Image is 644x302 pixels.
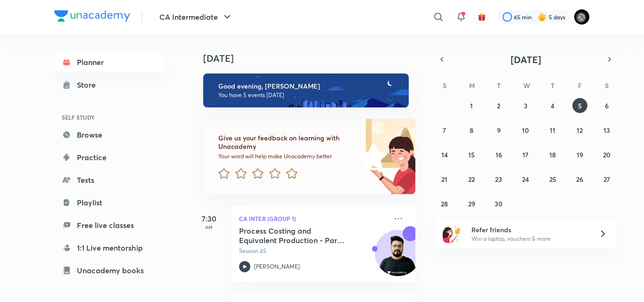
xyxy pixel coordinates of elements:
p: Your word will help make Unacademy better [218,153,356,160]
button: September 1, 2025 [464,98,479,113]
abbr: September 29, 2025 [468,199,475,208]
span: [DATE] [511,53,541,66]
button: September 29, 2025 [464,196,479,211]
a: Free live classes [54,216,164,235]
button: September 16, 2025 [491,147,506,162]
div: Store [77,79,101,90]
img: Avatar [375,235,421,280]
h6: Give us your feedback on learning with Unacademy [218,134,356,151]
a: Store [54,75,164,94]
button: [DATE] [448,53,603,66]
a: Planner [54,53,164,72]
button: September 5, 2025 [572,98,587,113]
p: Session 45 [239,247,387,255]
abbr: September 15, 2025 [468,150,475,159]
abbr: September 9, 2025 [497,126,501,135]
button: September 27, 2025 [599,171,614,187]
abbr: September 17, 2025 [522,150,528,159]
abbr: September 5, 2025 [578,101,582,110]
button: September 11, 2025 [545,122,560,138]
abbr: September 27, 2025 [603,175,610,184]
h5: 7:30 [190,213,228,224]
button: September 2, 2025 [491,98,506,113]
abbr: Thursday [551,81,554,90]
abbr: Sunday [443,81,446,90]
h6: Good evening, [PERSON_NAME] [218,82,400,90]
abbr: Saturday [605,81,609,90]
button: September 12, 2025 [572,122,587,138]
p: AM [190,224,228,230]
button: CA Intermediate [154,8,239,26]
abbr: September 11, 2025 [550,126,555,135]
abbr: September 24, 2025 [522,175,529,184]
abbr: September 22, 2025 [468,175,475,184]
abbr: September 2, 2025 [497,101,500,110]
button: September 9, 2025 [491,122,506,138]
abbr: September 1, 2025 [470,101,473,110]
h5: Process Costing and Equivalent Production - Part 2 [239,226,356,245]
a: Playlist [54,193,164,212]
abbr: Wednesday [523,81,530,90]
button: September 4, 2025 [545,98,560,113]
button: September 13, 2025 [599,122,614,138]
abbr: September 4, 2025 [551,101,554,110]
button: September 8, 2025 [464,122,479,138]
abbr: September 6, 2025 [605,101,609,110]
abbr: September 28, 2025 [441,199,448,208]
abbr: September 14, 2025 [441,150,448,159]
img: referral [443,224,462,243]
abbr: September 19, 2025 [577,150,583,159]
abbr: September 18, 2025 [549,150,556,159]
p: You have 5 events [DATE] [218,91,400,99]
abbr: September 12, 2025 [577,126,583,135]
a: Company Logo [54,10,130,24]
img: poojita Agrawal [574,9,590,25]
a: 1:1 Live mentorship [54,238,164,257]
abbr: Friday [578,81,582,90]
button: September 21, 2025 [437,171,452,187]
abbr: Tuesday [497,81,501,90]
button: September 18, 2025 [545,147,560,162]
button: September 25, 2025 [545,171,560,187]
button: September 6, 2025 [599,98,614,113]
button: September 28, 2025 [437,196,452,211]
button: September 14, 2025 [437,147,452,162]
button: September 15, 2025 [464,147,479,162]
button: September 7, 2025 [437,122,452,138]
abbr: September 23, 2025 [495,175,502,184]
abbr: September 30, 2025 [495,199,503,208]
abbr: September 20, 2025 [603,150,611,159]
button: September 20, 2025 [599,147,614,162]
img: streak [537,12,547,22]
button: September 22, 2025 [464,171,479,187]
abbr: September 21, 2025 [441,175,447,184]
button: September 26, 2025 [572,171,587,187]
p: CA Inter (Group 1) [239,213,387,224]
h6: SELF STUDY [54,109,164,125]
img: Company Logo [54,10,130,22]
abbr: September 8, 2025 [470,126,473,135]
a: Browse [54,125,164,144]
button: September 19, 2025 [572,147,587,162]
button: September 23, 2025 [491,171,506,187]
button: September 17, 2025 [518,147,533,162]
button: September 30, 2025 [491,196,506,211]
p: [PERSON_NAME] [254,262,300,271]
abbr: September 26, 2025 [576,175,583,184]
abbr: Monday [469,81,475,90]
abbr: September 13, 2025 [603,126,610,135]
abbr: September 7, 2025 [443,126,446,135]
h4: [DATE] [203,53,425,64]
abbr: September 25, 2025 [549,175,556,184]
button: September 10, 2025 [518,122,533,138]
a: Tests [54,171,164,189]
img: avatar [478,13,486,21]
p: Win a laptop, vouchers & more [471,235,587,243]
img: feedback_image [327,119,415,194]
h6: Refer friends [471,225,587,235]
abbr: September 16, 2025 [495,150,502,159]
button: September 3, 2025 [518,98,533,113]
a: Practice [54,148,164,167]
abbr: September 10, 2025 [522,126,529,135]
a: Unacademy books [54,261,164,280]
